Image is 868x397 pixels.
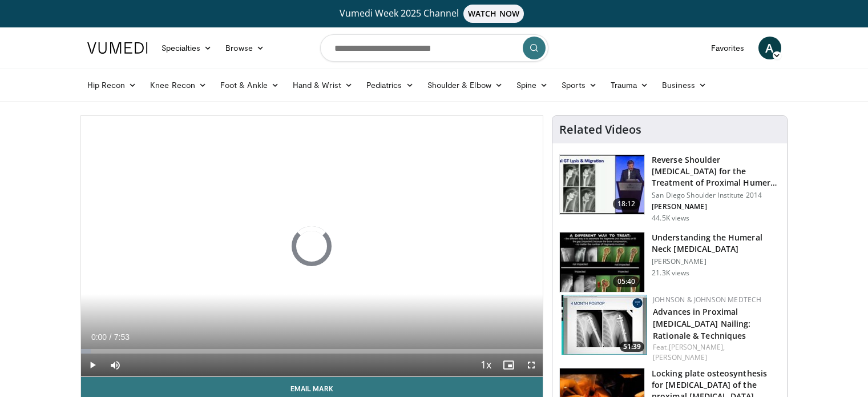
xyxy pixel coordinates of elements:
[655,74,713,97] a: Business
[360,74,421,97] a: Pediatrics
[559,232,780,292] a: 05:40 Understanding the Humeral Neck [MEDICAL_DATA] [PERSON_NAME] 21.3K views
[143,74,213,97] a: Knee Recon
[613,276,640,287] span: 05:40
[110,332,112,342] span: /
[81,349,543,354] div: Progress Bar
[320,34,548,62] input: Search topics, interventions
[562,295,647,355] img: 51c79e9b-08d2-4aa9-9189-000d819e3bdb.150x105_q85_crop-smart_upscale.jpg
[474,354,497,376] button: Playback Rate
[104,354,127,376] button: Mute
[758,37,781,59] a: A
[114,332,130,342] span: 7:53
[669,342,725,352] a: [PERSON_NAME],
[421,74,510,97] a: Shoulder & Elbow
[652,154,780,189] h3: Reverse Shoulder [MEDICAL_DATA] for the Treatment of Proximal Humeral …
[560,155,644,214] img: Q2xRg7exoPLTwO8X4xMDoxOjA4MTsiGN.150x105_q85_crop-smart_upscale.jpg
[652,191,780,200] p: San Diego Shoulder Institute 2014
[520,354,543,376] button: Fullscreen
[653,306,750,341] a: Advances in Proximal [MEDICAL_DATA] Nailing: Rationale & Techniques
[559,154,780,223] a: 18:12 Reverse Shoulder [MEDICAL_DATA] for the Treatment of Proximal Humeral … San Diego Shoulder ...
[652,202,780,211] p: [PERSON_NAME]
[613,198,640,210] span: 18:12
[653,342,778,363] div: Feat.
[155,37,219,59] a: Specialties
[652,232,780,255] h3: Understanding the Humeral Neck [MEDICAL_DATA]
[704,37,752,59] a: Favorites
[81,354,104,376] button: Play
[653,295,761,304] a: Johnson & Johnson MedTech
[560,232,644,292] img: 458b1cc2-2c1d-4c47-a93d-754fd06d380f.150x105_q85_crop-smart_upscale.jpg
[213,74,286,97] a: Foot & Ankle
[91,332,107,342] span: 0:00
[604,74,656,97] a: Trauma
[497,354,520,376] button: Enable picture-in-picture mode
[81,116,543,377] video-js: Video Player
[620,342,644,352] span: 51:39
[463,5,524,23] span: WATCH NOW
[653,352,707,362] a: [PERSON_NAME]
[87,42,148,54] img: VuMedi Logo
[652,257,780,266] p: [PERSON_NAME]
[286,74,360,97] a: Hand & Wrist
[652,268,689,278] p: 21.3K views
[89,5,780,23] a: Vumedi Week 2025 ChannelWATCH NOW
[219,37,271,59] a: Browse
[652,214,689,223] p: 44.5K views
[559,123,641,137] h4: Related Videos
[80,74,144,97] a: Hip Recon
[510,74,555,97] a: Spine
[562,295,647,355] a: 51:39
[555,74,604,97] a: Sports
